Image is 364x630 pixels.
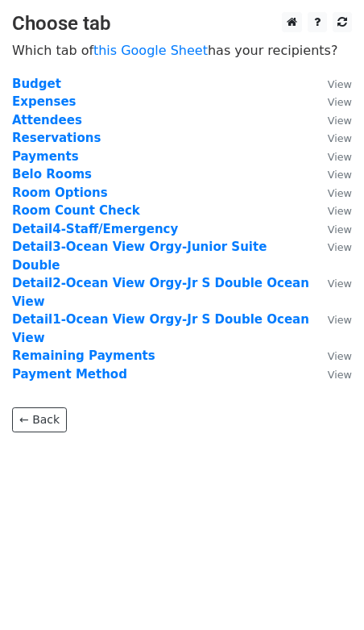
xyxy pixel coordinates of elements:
a: Detail1-Ocean View Orgy-Jr S Double Ocean View [12,312,309,345]
a: Payments [12,149,79,164]
h3: Choose tab [12,12,352,35]
a: View [312,167,352,181]
small: View [328,314,352,326]
a: Expenses [12,94,77,109]
small: View [328,132,352,144]
a: View [312,186,352,200]
small: View [328,277,352,290]
a: View [312,149,352,164]
a: View [312,367,352,382]
a: Reservations [12,131,101,145]
a: View [312,348,352,363]
small: View [328,151,352,163]
a: View [312,113,352,127]
a: Budget [12,77,61,91]
small: View [328,78,352,90]
a: Room Count Check [12,203,140,218]
small: View [328,223,352,236]
small: View [328,369,352,381]
a: Payment Method [12,367,127,382]
small: View [328,241,352,253]
a: Detail3-Ocean View Orgy-Junior Suite Double [12,240,267,273]
small: View [328,350,352,362]
a: View [312,312,352,327]
a: Detail4-Staff/Emergency [12,222,178,236]
small: View [328,115,352,127]
a: View [312,222,352,236]
small: View [328,205,352,217]
a: View [312,77,352,91]
a: Room Options [12,186,108,200]
small: View [328,96,352,108]
a: Belo Rooms [12,167,92,181]
a: View [312,240,352,254]
a: Detail2-Ocean View Orgy-Jr S Double Ocean View [12,276,309,309]
a: this Google Sheet [93,43,208,58]
a: View [312,131,352,145]
a: ← Back [12,407,67,432]
a: View [312,94,352,109]
a: Attendees [12,113,82,127]
a: View [312,203,352,218]
a: View [312,276,352,290]
p: Which tab of has your recipients? [12,42,352,59]
a: Remaining Payments [12,348,155,363]
small: View [328,187,352,199]
small: View [328,169,352,181]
